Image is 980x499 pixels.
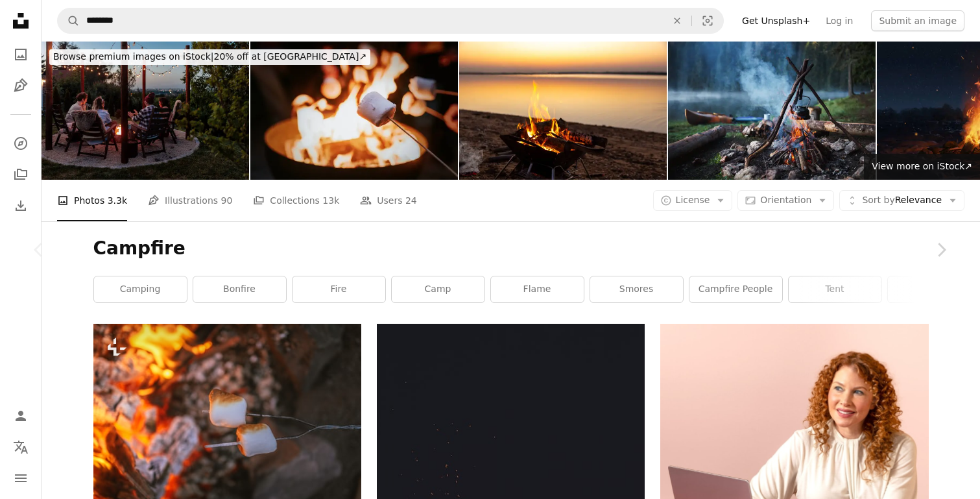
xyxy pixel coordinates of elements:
[93,237,929,260] h1: Campfire
[57,8,724,34] form: Find visuals sitewide
[864,154,980,180] a: View more on iStock↗
[737,190,834,211] button: Orientation
[360,180,417,221] a: Users 24
[872,161,972,171] span: View more on iStock ↗
[789,276,881,302] a: tent
[8,403,34,429] a: Log in / Sign up
[148,180,232,221] a: Illustrations 90
[676,195,710,205] span: License
[839,190,964,211] button: Sort byRelevance
[58,8,80,33] button: Search Unsplash
[8,42,34,67] a: Photos
[902,188,980,312] a: Next
[93,407,361,419] a: two marshmallows roasting over a camp fire
[322,193,339,208] span: 13k
[862,195,894,205] span: Sort by
[8,465,34,491] button: Menu
[871,10,964,31] button: Submit an image
[668,42,876,180] img: Nostalgic camping moment: a vintage teapot by the lake.
[653,190,733,211] button: License
[42,42,378,73] a: Browse premium images on iStock|20% off at [GEOGRAPHIC_DATA]↗
[862,194,942,207] span: Relevance
[94,276,187,302] a: camping
[8,434,34,460] button: Language
[734,10,818,31] a: Get Unsplash+
[663,8,691,33] button: Clear
[293,276,385,302] a: fire
[689,276,782,302] a: campfire people
[53,51,366,62] span: 20% off at [GEOGRAPHIC_DATA] ↗
[221,193,233,208] span: 90
[392,276,484,302] a: camp
[459,42,667,180] img: Bonfire by the lake at sunset
[590,276,683,302] a: smores
[818,10,861,31] a: Log in
[250,42,458,180] img: Friends enjoying s'mores and marshmellow together by the bonfire
[8,73,34,99] a: Illustrations
[253,180,339,221] a: Collections 13k
[760,195,811,205] span: Orientation
[53,51,213,62] span: Browse premium images on iStock |
[692,8,723,33] button: Visual search
[42,42,249,180] img: Four people sitting next to a burning fire pit at sunset
[8,130,34,156] a: Explore
[193,276,286,302] a: bonfire
[405,193,417,208] span: 24
[8,162,34,188] a: Collections
[491,276,584,302] a: flame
